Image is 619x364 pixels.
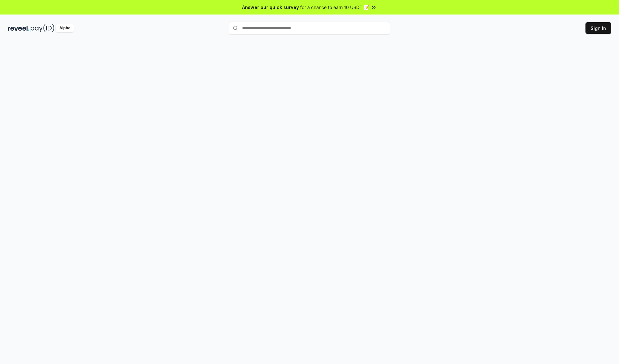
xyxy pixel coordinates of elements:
button: Sign In [585,22,611,34]
div: Alpha [56,24,74,32]
img: pay_id [31,24,54,32]
span: Answer our quick survey [242,4,299,11]
span: for a chance to earn 10 USDT 📝 [300,4,369,11]
img: reveel_dark [8,24,29,32]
